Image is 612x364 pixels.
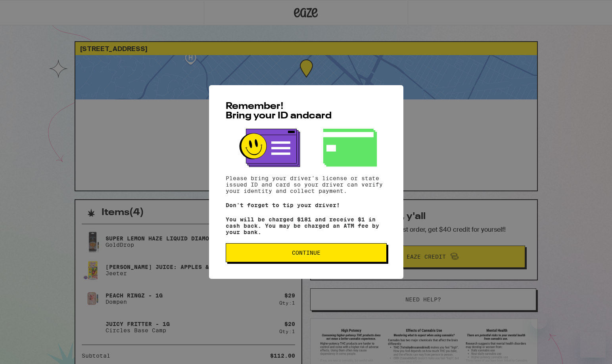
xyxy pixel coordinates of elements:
[226,243,387,262] button: Continue
[292,250,320,255] span: Continue
[531,313,547,329] iframe: Close message
[226,175,387,194] p: Please bring your driver's license or state issued ID and card so your driver can verify your ide...
[580,332,606,358] iframe: Button to launch messaging window
[226,202,387,208] p: Don't forget to tip your driver!
[226,102,332,121] span: Remember! Bring your ID and card
[226,216,387,235] p: You will be charged $181 and receive $1 in cash back. You may be charged an ATM fee by your bank.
